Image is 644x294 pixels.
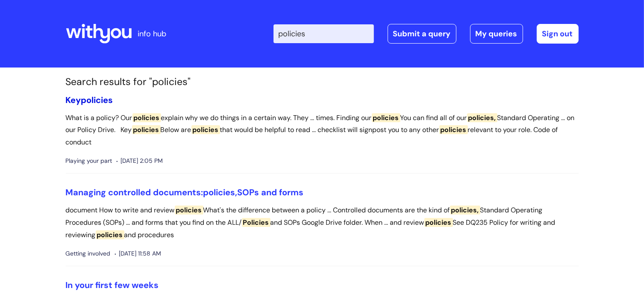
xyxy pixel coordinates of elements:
[203,187,238,198] span: policies,
[242,218,271,227] span: Policies
[66,94,113,106] a: Keypolicies
[470,24,523,44] a: My queries
[66,204,579,241] p: document How to write and review What's the difference between a policy ... Controlled documents ...
[132,113,161,122] span: policies
[66,248,111,259] span: Getting involved
[117,156,163,166] span: [DATE] 2:05 PM
[81,94,113,106] span: policies
[96,230,124,239] span: policies
[537,24,579,44] a: Sign out
[138,27,167,41] p: info hub
[439,125,468,134] span: policies
[424,218,453,227] span: policies
[372,113,400,122] span: policies
[132,125,161,134] span: policies
[388,24,456,44] a: Submit a query
[115,248,162,259] span: [DATE] 11:58 AM
[273,24,579,44] div: | -
[273,24,374,43] input: Search
[450,206,480,215] span: policies,
[175,206,203,215] span: policies
[66,187,304,198] a: Managing controlled documents:policies,SOPs and forms
[467,113,497,122] span: policies,
[66,76,579,88] h1: Search results for "policies"
[66,112,579,149] p: What is a policy? Our explain why we do things in a certain way. They ... times. Finding our You ...
[66,279,159,291] a: In your first few weeks
[66,156,112,166] span: Playing your part
[191,125,220,134] span: policies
